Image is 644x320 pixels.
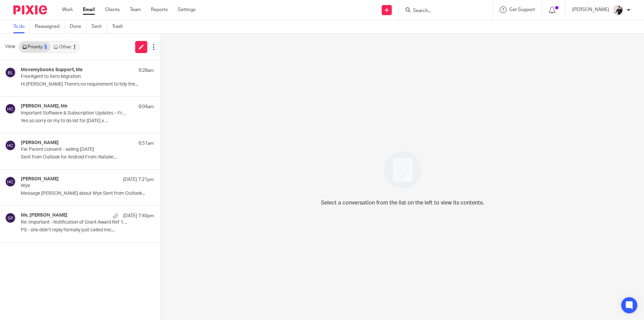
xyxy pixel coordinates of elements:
[412,8,473,14] input: Search
[21,191,154,196] p: Message [PERSON_NAME] about Wye Sent from Outlook...
[50,42,79,52] a: Other1
[13,20,30,33] a: To do
[21,220,127,225] p: Re: Important - Notification of Grant Award Ref 1128185
[123,213,154,219] p: [DATE] 7:40pm
[70,20,87,33] a: Done
[21,227,154,233] p: PS - she didn’t reply formally just called me;...
[62,6,73,13] a: Work
[139,140,154,147] p: 6:51am
[21,147,127,152] p: Fw: Parent consent - sailing [DATE]
[5,103,16,114] img: svg%3E
[112,20,128,33] a: Trash
[21,82,154,87] p: Hi [PERSON_NAME] There's no requirement to tidy the...
[509,7,535,12] span: Get Support
[178,6,196,13] a: Settings
[321,199,484,207] p: Select a conversation from the list on the left to view its contents.
[21,118,154,124] p: Yes so sorry on my to do list for [DATE] x ...
[379,147,426,193] img: image
[130,6,141,13] a: Team
[83,6,95,13] a: Email
[21,213,67,218] h4: Me, [PERSON_NAME]
[139,103,154,110] p: 8:04am
[5,213,16,223] img: svg%3E
[5,43,15,50] span: View
[21,67,83,73] h4: Movemybooks Support, Me
[123,176,154,183] p: [DATE] 7:21pm
[5,176,16,187] img: svg%3E
[13,5,47,14] img: Pixie
[21,74,127,80] p: FreeAgent to Xero Migration
[35,20,65,33] a: Reassigned
[5,140,16,151] img: svg%3E
[612,5,623,15] img: AV307615.jpg
[105,6,120,13] a: Clients
[19,42,50,52] a: Priority5
[21,154,154,160] p: Sent from Outlook for Android From: Natalie...
[21,183,127,189] p: Wye
[21,140,59,146] h4: [PERSON_NAME]
[21,176,59,182] h4: [PERSON_NAME]
[151,6,168,13] a: Reports
[21,103,67,109] h4: [PERSON_NAME], Me
[5,67,16,78] img: svg%3E
[572,6,609,13] p: [PERSON_NAME]
[139,67,154,74] p: 9:28am
[92,20,107,33] a: Sent
[44,45,47,49] div: 5
[73,45,76,49] div: 1
[21,110,127,116] p: Important Software & Subscription Updates – From [DATE]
